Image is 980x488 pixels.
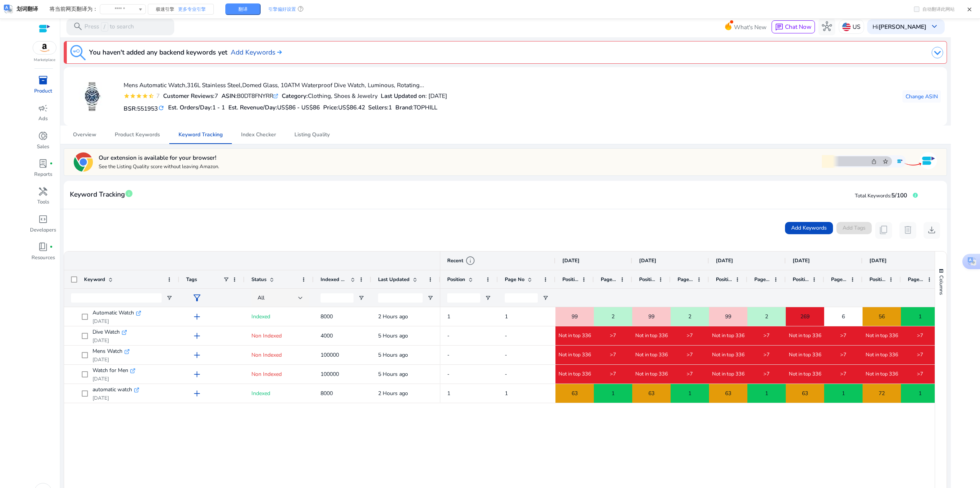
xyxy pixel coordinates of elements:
[465,256,475,266] span: info
[93,384,132,396] span: automatic watch
[38,159,48,169] span: lab_profile
[842,309,845,324] span: 6
[258,294,264,301] span: All
[932,47,943,58] img: dropdown-arrow.svg
[639,257,656,264] span: [DATE]
[840,371,846,378] span: >7
[775,23,783,31] span: chat
[505,351,507,359] span: -
[447,332,450,339] span: -
[101,22,108,31] span: /
[800,309,810,324] span: 269
[321,371,339,378] span: 100000
[610,371,616,378] span: >7
[79,82,107,111] img: 417ltdsBbmL._AC_US40_.jpg
[413,103,437,111] span: TOPHILL
[93,307,134,319] span: Automatic Watch
[559,352,591,359] span: Not in top 336
[30,101,57,129] a: campaignAds
[840,333,846,339] span: >7
[84,276,105,283] span: Keyword
[321,351,339,359] span: 100000
[321,390,333,397] span: 8000
[130,93,136,99] mat-icon: star
[142,93,148,99] mat-icon: star
[785,23,811,31] span: Chat Now
[31,254,55,262] p: Resources
[818,18,835,35] button: hub
[785,222,833,234] button: Add Keywords
[381,91,447,100] div: : [DATE]
[192,293,202,303] span: filter_alt
[378,390,408,397] span: 2 Hours ago
[855,192,891,199] span: Total Keywords:
[231,47,282,57] a: Add Keywords
[124,82,447,89] h4: Mens Automatic Watch,316L Stainless Steel,Domed Glass, 10ATM Waterproof Dive Watch, Luminous, Rot...
[678,276,694,283] span: Page No
[688,385,691,401] span: 1
[30,129,57,157] a: donut_smallSales
[192,331,202,341] span: add
[378,332,408,339] span: 5 Hours ago
[831,276,847,283] span: Page No
[765,309,768,324] span: 2
[251,313,270,320] span: Indexed
[611,309,615,324] span: 2
[321,276,347,283] span: Indexed Products
[924,222,940,239] button: download
[725,385,731,401] span: 63
[610,333,616,339] span: >7
[321,332,333,339] span: 4000
[725,309,731,324] span: 99
[873,24,926,30] p: Hi
[241,132,276,137] span: Index Checker
[789,371,821,378] span: Not in top 336
[282,91,378,100] div: Clothing, Shoes & Jewelry
[919,309,922,324] span: 1
[687,352,693,359] span: >7
[505,293,538,303] input: Page No Filter Input
[542,295,549,301] button: Open Filter Menu
[378,371,408,378] span: 5 Hours ago
[908,276,924,283] span: Page No
[251,332,282,339] span: Non Indexed
[186,276,197,283] span: Tags
[793,257,810,264] span: [DATE]
[447,390,450,397] span: 1
[505,276,524,283] span: Page No
[38,131,48,141] span: donut_small
[712,333,745,339] span: Not in top 336
[251,371,282,378] span: Non Indexed
[192,350,202,360] span: add
[93,337,127,344] p: [DATE]
[639,276,655,283] span: Position
[124,93,130,99] mat-icon: star
[866,371,898,378] span: Not in top 336
[38,103,48,113] span: campaign
[866,352,898,359] span: Not in top 336
[192,312,202,322] span: add
[929,22,939,31] span: keyboard_arrow_down
[840,352,846,359] span: >7
[648,385,654,401] span: 63
[917,371,923,378] span: >7
[192,389,202,399] span: add
[802,385,808,401] span: 63
[716,276,732,283] span: Position
[648,309,654,324] span: 99
[378,293,423,303] input: Last Updated Filter Input
[734,20,767,34] span: What's New
[378,276,410,283] span: Last Updated
[716,257,733,264] span: [DATE]
[938,275,945,295] span: Columns
[395,104,437,111] h5: :
[447,293,480,303] input: Position Filter Input
[71,293,162,303] input: Keyword Filter Input
[178,132,223,137] span: Keyword Tracking
[447,276,465,283] span: Position
[505,332,507,339] span: -
[712,371,745,378] span: Not in top 336
[611,385,615,401] span: 1
[37,143,49,151] p: Sales
[764,352,770,359] span: >7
